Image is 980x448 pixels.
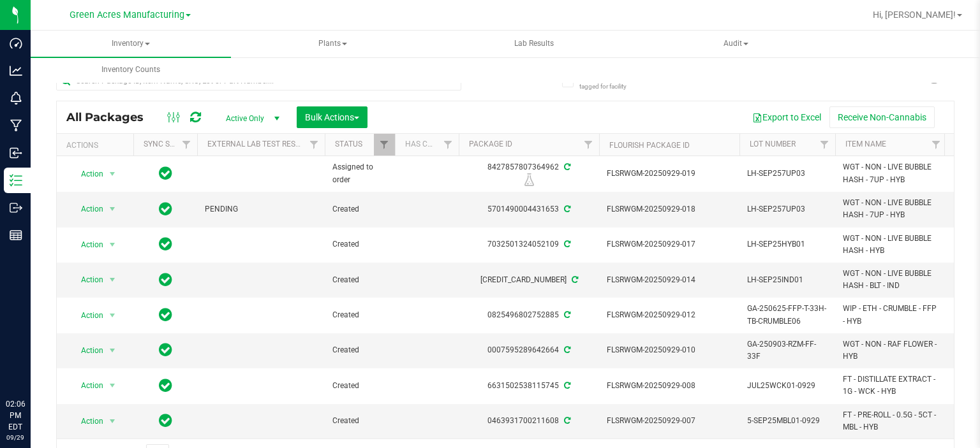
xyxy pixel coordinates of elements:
th: Has COA [395,134,459,156]
p: 02:06 PM EDT [6,398,25,433]
span: FT - PRE-ROLL - 0.5G - 5CT - MBL - HYB [843,409,939,433]
inline-svg: Analytics [10,64,22,77]
inline-svg: Inbound [10,147,22,159]
span: LH-SEP25IND01 [747,274,828,286]
span: Created [332,274,387,286]
a: Lab Results [434,31,634,57]
inline-svg: Dashboard [10,37,22,50]
span: Action [70,342,104,359]
a: Filter [304,134,325,155]
a: Item Name [845,140,886,148]
span: select [105,271,121,289]
span: PENDING [205,203,317,215]
span: Sync from Compliance System [562,416,570,425]
span: Sync from Compliance System [562,163,570,171]
div: 0463931700211608 [457,415,601,427]
span: Sync from Compliance System [570,275,578,284]
a: Audit [635,31,836,57]
a: Flourish Package ID [609,141,690,150]
span: select [105,342,121,359]
span: select [105,412,121,430]
inline-svg: Inventory [10,174,22,187]
span: Action [70,165,104,183]
div: 7032501324052109 [457,238,601,250]
div: Actions [66,141,128,150]
div: [CREDIT_CARD_NUMBER] [457,274,601,286]
span: FLSRWGM-20250929-010 [607,344,732,356]
span: Sync from Compliance System [562,310,570,319]
button: Bulk Actions [297,106,367,128]
span: FLSRWGM-20250929-007 [607,415,732,427]
span: LH-SEP257UP03 [747,168,828,180]
span: Created [332,203,387,215]
a: Filter [374,134,395,155]
span: Hi, [PERSON_NAME]! [873,10,956,20]
iframe: Resource center [13,346,51,384]
span: FLSRWGM-20250929-014 [607,274,732,286]
span: JUL25WCK01-0929 [747,380,828,392]
span: select [105,200,121,218]
span: Green Acres Manufacturing [70,10,184,20]
span: Action [70,377,104,394]
a: Plants [232,31,433,57]
span: select [105,165,121,183]
span: WGT - NON - RAF FLOWER - HYB [843,338,939,363]
div: 8427857807364962 [457,161,601,186]
span: WGT - NON - LIVE BUBBLE HASH - HYB [843,233,939,257]
span: In Sync [159,412,172,430]
span: select [105,307,121,324]
span: Sync from Compliance System [562,240,570,249]
span: In Sync [159,235,172,253]
a: Sync Status [144,140,193,148]
a: Filter [438,134,459,155]
span: Action [70,271,104,289]
span: Sync from Compliance System [562,345,570,354]
span: Created [332,238,387,250]
a: Filter [814,134,835,155]
inline-svg: Monitoring [10,92,22,105]
span: In Sync [159,200,172,218]
div: 5701490004431653 [457,203,601,215]
span: FLSRWGM-20250929-019 [607,168,732,180]
a: Filter [176,134,197,155]
span: Created [332,415,387,427]
a: Inventory [31,31,231,57]
button: Receive Non-Cannabis [829,106,935,128]
span: Sync from Compliance System [562,205,570,213]
span: 5-SEP25MBL01-0929 [747,415,828,427]
div: 0007595289642664 [457,344,601,356]
a: External Lab Test Result [207,140,308,148]
span: Created [332,309,387,321]
span: FLSRWGM-20250929-008 [607,380,732,392]
span: WIP - ETH - CRUMBLE - FFP - HYB [843,303,939,327]
span: GA-250625-FFP-T-33H-TB-CRUMBLE06 [747,303,828,327]
span: FT - DISTILLATE EXTRACT - 1G - WCK - HYB [843,373,939,398]
inline-svg: Manufacturing [10,119,22,132]
span: Lab Results [497,38,571,49]
span: LH-SEP25HYB01 [747,238,828,250]
span: select [105,236,121,254]
span: In Sync [159,271,172,289]
div: 0825496802752885 [457,309,601,321]
span: WGT - NON - LIVE BUBBLE HASH - 7UP - HYB [843,161,939,185]
button: Export to Excel [744,106,829,128]
span: All Packages [66,110,156,124]
span: In Sync [159,341,172,359]
span: Assigned to order [332,161,387,185]
span: In Sync [159,164,172,182]
span: In Sync [159,377,172,394]
a: Inventory Counts [31,57,231,83]
inline-svg: Reports [10,229,22,242]
span: LH-SEP257UP03 [747,203,828,215]
span: Plants [233,31,432,57]
a: Package ID [469,140,512,148]
span: Action [70,412,104,430]
span: Sync from Compliance System [562,381,570,390]
span: select [105,377,121,394]
span: FLSRWGM-20250929-017 [607,238,732,250]
span: Created [332,344,387,356]
div: R&D Lab Sample [457,173,601,186]
div: 6631502538115745 [457,380,601,392]
a: Filter [926,134,947,155]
